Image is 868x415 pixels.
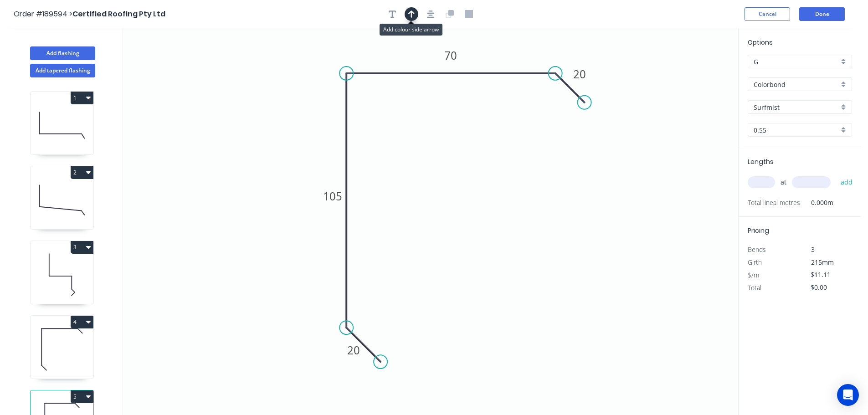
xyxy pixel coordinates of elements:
[71,316,93,328] button: 4
[748,271,759,279] span: $/m
[71,92,93,104] button: 1
[748,245,766,254] span: Bends
[444,48,457,63] tspan: 70
[14,9,72,19] span: Order #189594 >
[754,125,839,135] input: Thickness
[748,226,769,235] span: Pricing
[754,80,839,89] input: Material
[836,174,858,190] button: add
[71,241,93,254] button: 3
[573,67,586,82] tspan: 20
[30,46,95,60] button: Add flashing
[123,28,738,415] svg: 0
[71,166,93,179] button: 2
[748,283,761,292] span: Total
[748,38,773,47] span: Options
[71,390,93,403] button: 5
[748,196,800,209] span: Total lineal metres
[30,64,95,77] button: Add tapered flashing
[72,9,165,19] span: Certified Roofing Pty Ltd
[754,57,839,67] input: Price level
[800,196,833,209] span: 0.000m
[837,384,859,406] div: Open Intercom Messenger
[748,258,762,266] span: Girth
[754,102,839,112] input: Colour
[748,157,774,166] span: Lengths
[380,24,442,36] div: Add colour side arrow
[323,189,342,204] tspan: 105
[347,343,360,358] tspan: 20
[745,7,790,21] button: Cancel
[811,245,815,254] span: 3
[799,7,845,21] button: Done
[781,176,786,189] span: at
[811,258,834,266] span: 215mm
